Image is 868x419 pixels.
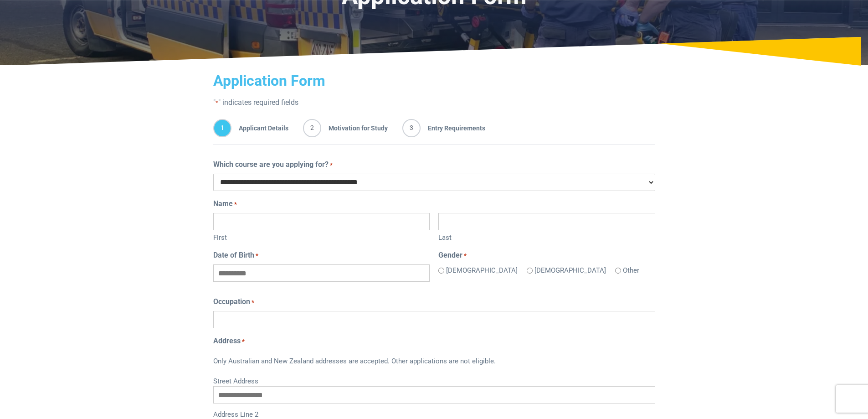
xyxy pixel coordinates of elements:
[213,72,655,89] h2: Application Form
[421,119,485,137] span: Entry Requirements
[438,230,655,243] label: Last
[231,119,288,137] span: Applicant Details
[213,97,655,108] p: " " indicates required fields
[213,336,655,347] legend: Address
[303,119,321,137] span: 2
[402,119,421,137] span: 3
[534,265,606,276] label: [DEMOGRAPHIC_DATA]
[213,159,333,170] label: Which course are you applying for?
[213,119,231,137] span: 1
[321,119,388,137] span: Motivation for Study
[213,374,655,387] label: Street Address
[213,250,258,261] label: Date of Birth
[213,230,430,243] label: First
[213,296,254,307] label: Occupation
[213,198,655,209] legend: Name
[446,265,518,276] label: [DEMOGRAPHIC_DATA]
[213,350,655,374] div: Only Australian and New Zealand addresses are accepted. Other applications are not eligible.
[438,250,655,261] legend: Gender
[623,265,639,276] label: Other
